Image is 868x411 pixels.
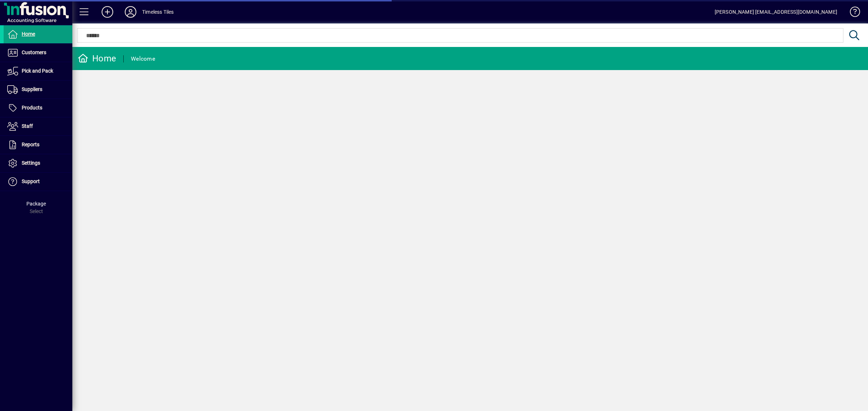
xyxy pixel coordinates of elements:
[4,81,72,99] a: Suppliers
[142,6,174,18] div: Timeless Tiles
[22,49,46,55] span: Customers
[96,5,119,18] button: Add
[4,154,72,172] a: Settings
[22,68,53,74] span: Pick and Pack
[26,201,46,207] span: Package
[119,5,142,18] button: Profile
[4,136,72,154] a: Reports
[4,62,72,80] a: Pick and Pack
[22,160,40,166] span: Settings
[715,6,837,18] div: [PERSON_NAME] [EMAIL_ADDRESS][DOMAIN_NAME]
[4,44,72,62] a: Customers
[22,86,42,92] span: Suppliers
[4,173,72,191] a: Support
[22,178,40,184] span: Support
[22,31,35,37] span: Home
[22,123,33,129] span: Staff
[131,53,155,65] div: Welcome
[78,53,116,64] div: Home
[4,99,72,117] a: Products
[844,1,859,25] a: Knowledge Base
[22,142,39,147] span: Reports
[4,117,72,135] a: Staff
[22,105,42,111] span: Products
